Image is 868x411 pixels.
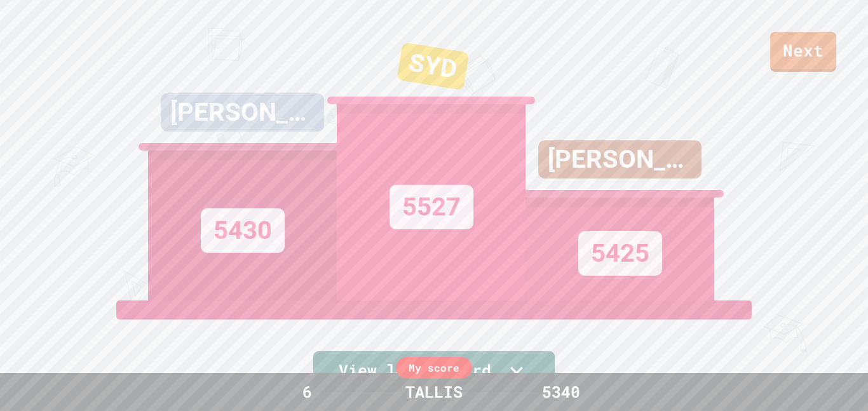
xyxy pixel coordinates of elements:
[313,351,555,392] a: View leaderboard
[161,93,324,131] div: [PERSON_NAME]
[390,185,473,229] div: 5527
[513,380,609,404] div: 5340
[396,357,472,379] div: My score
[397,42,469,90] div: SYD
[578,231,662,276] div: 5425
[815,360,855,398] iframe: chat widget
[763,305,855,359] iframe: chat widget
[538,140,702,179] div: [PERSON_NAME]
[259,380,355,404] div: 6
[201,208,285,253] div: 5430
[770,32,836,72] a: Next
[393,380,475,404] div: TALLIS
